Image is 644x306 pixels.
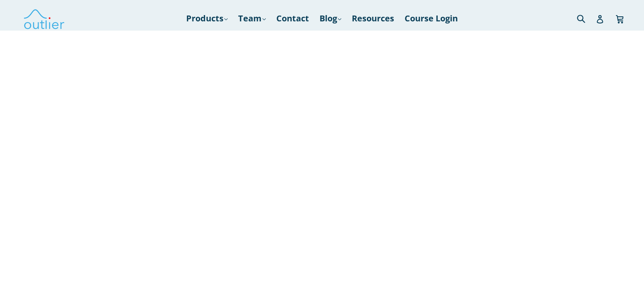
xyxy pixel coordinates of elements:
a: Resources [348,11,398,26]
a: Contact [272,11,313,26]
a: Course Login [400,11,462,26]
img: Outlier Linguistics [23,6,65,31]
a: Team [234,11,270,26]
input: Search [575,10,598,27]
a: Blog [315,11,345,26]
a: Products [182,11,232,26]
